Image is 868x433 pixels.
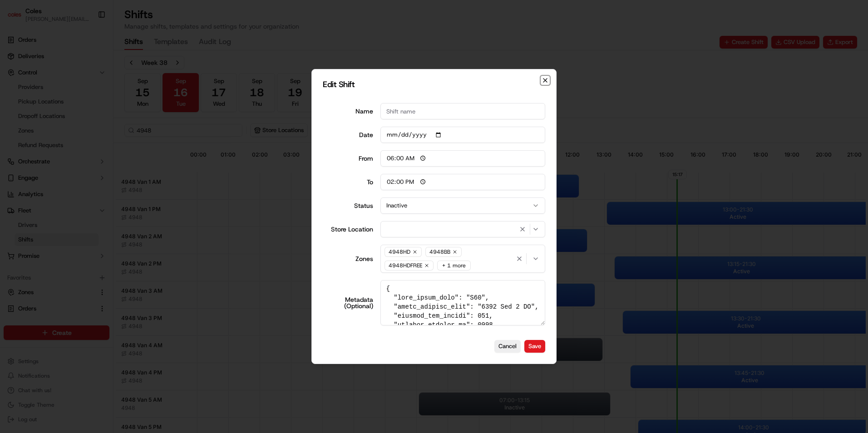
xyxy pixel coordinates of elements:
[389,262,422,269] span: 4948HDFREE
[31,96,115,103] div: We're available if you need us!
[154,89,165,100] button: Start new chat
[380,103,546,119] input: Shift name
[389,248,410,256] span: 4948HD
[9,9,27,27] img: Nash
[18,132,69,141] span: Knowledge Base
[9,87,25,103] img: 1736555255976-a54dd68f-1ca7-489b-9aae-adbdc363a1c4
[323,108,373,114] label: Name
[323,202,373,209] label: Status
[77,133,84,140] div: 💻
[323,132,373,138] label: Date
[31,87,149,96] div: Start new chat
[90,154,110,161] span: Pylon
[24,59,163,68] input: Got a question? Start typing here...
[323,296,373,309] label: Metadata (Optional)
[494,340,521,353] button: Cancel
[73,128,149,144] a: 💻API Documentation
[323,256,373,262] label: Zones
[323,179,373,185] div: To
[323,226,373,232] label: Store Location
[9,36,165,51] p: Welcome 👋
[380,245,546,273] button: 4948HD4948BB4948HDFREE+ 1 more
[86,132,146,141] span: API Documentation
[429,248,450,256] span: 4948BB
[437,261,471,271] div: + 1 more
[323,155,373,162] div: From
[323,80,545,89] h2: Edit Shift
[524,340,545,353] button: Save
[5,128,73,144] a: 📗Knowledge Base
[64,153,110,161] a: Powered byPylon
[9,133,16,140] div: 📗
